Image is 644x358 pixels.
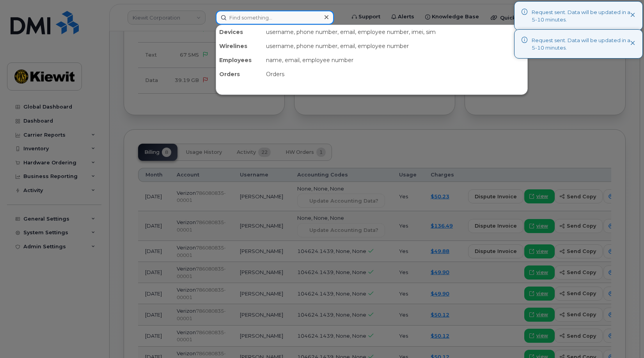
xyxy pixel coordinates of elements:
[263,67,527,81] div: Orders
[216,53,263,67] div: Employees
[216,67,263,81] div: Orders
[532,9,630,23] div: Request sent. Data will be updated in a 5-10 minutes.
[532,37,630,51] div: Request sent. Data will be updated in a 5-10 minutes.
[216,25,263,39] div: Devices
[610,324,638,352] iframe: Messenger Launcher
[263,25,527,39] div: username, phone number, email, employee number, imei, sim
[263,39,527,53] div: username, phone number, email, employee number
[263,53,527,67] div: name, email, employee number
[216,11,334,25] input: Find something...
[216,39,263,53] div: Wirelines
